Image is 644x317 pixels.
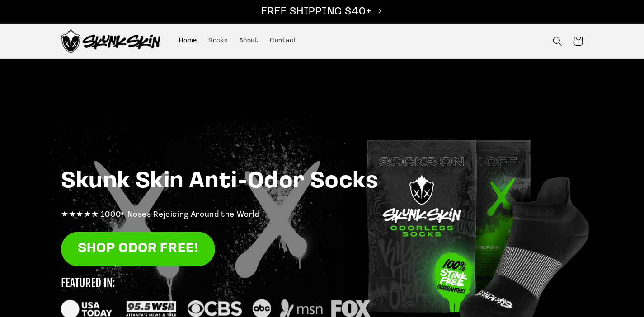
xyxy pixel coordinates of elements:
[9,5,635,19] p: FREE SHIPPING $40+
[61,170,379,193] strong: Skunk Skin Anti-Odor Socks
[208,37,227,46] span: Socks
[61,29,160,53] img: Skunk Skin Anti-Odor Socks.
[61,208,583,223] p: ★★★★★ 1000+ Noses Rejoicing Around the World
[174,31,203,51] a: Home
[270,37,297,46] span: Contact
[203,31,233,51] a: Socks
[239,37,259,46] span: About
[233,31,264,51] a: About
[264,31,303,51] a: Contact
[547,31,568,51] summary: Search
[179,37,197,46] span: Home
[61,232,215,266] a: SHOP ODOR FREE!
